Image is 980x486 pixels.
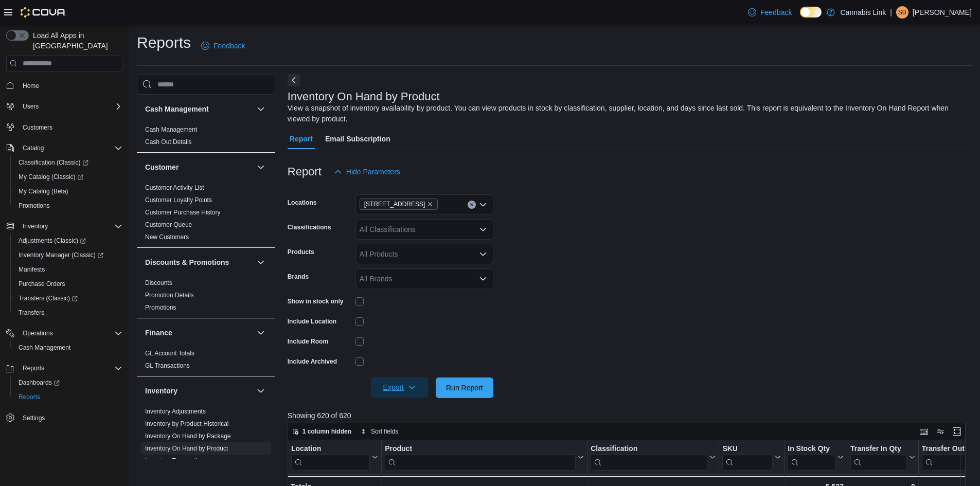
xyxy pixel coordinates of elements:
[19,142,122,154] span: Catalog
[288,317,336,326] label: Include Location
[850,444,907,454] div: Transfer In Qty
[364,199,425,209] span: [STREET_ADDRESS]
[288,103,968,124] div: View a snapshot of inventory availability by product. You can view products in stock by classific...
[436,377,493,398] button: Run Report
[10,248,127,262] a: Inventory Manager (Classic)
[385,444,576,471] div: Product
[19,121,57,134] a: Customers
[288,273,309,281] label: Brands
[288,357,337,366] label: Include Archived
[19,411,122,424] span: Settings
[291,444,378,471] button: Location
[145,209,221,216] a: Customer Purchase History
[145,196,212,204] a: Customer Loyalty Points
[19,100,43,113] button: Users
[145,328,172,338] h3: Finance
[145,362,190,370] span: GL Transactions
[19,142,48,154] button: Catalog
[377,377,422,398] span: Export
[14,156,122,169] span: Classification (Classic)
[291,444,370,454] div: Location
[255,385,267,397] button: Inventory
[290,129,313,149] span: Report
[10,170,127,184] a: My Catalog (Classic)
[145,279,172,287] span: Discounts
[371,427,398,436] span: Sort fields
[10,184,127,199] button: My Catalog (Beta)
[2,78,127,93] button: Home
[145,457,207,464] a: Inventory Transactions
[14,171,87,183] a: My Catalog (Classic)
[145,279,172,286] a: Discounts
[591,444,707,454] div: Classification
[145,257,229,267] h3: Discounts & Promotions
[346,167,400,177] span: Hide Parameters
[479,225,487,233] button: Open list of options
[21,7,66,17] img: Cova
[19,202,50,210] span: Promotions
[145,138,192,146] span: Cash Out Details
[788,444,835,471] div: In Stock Qty
[2,120,127,135] button: Customers
[145,420,229,427] a: Inventory by Product Historical
[288,248,314,256] label: Products
[2,219,127,233] button: Inventory
[145,457,207,465] span: Inventory Transactions
[145,433,231,440] a: Inventory On Hand by Package
[10,155,127,170] a: Classification (Classic)
[14,307,122,319] span: Transfers
[951,425,963,438] button: Enter fullscreen
[19,220,52,232] button: Inventory
[19,327,57,339] button: Operations
[23,144,44,152] span: Catalog
[19,344,70,352] span: Cash Management
[288,74,300,86] button: Next
[288,199,317,207] label: Locations
[385,444,576,454] div: Product
[145,408,206,415] a: Inventory Adjustments
[288,223,331,231] label: Classifications
[213,41,245,51] span: Feedback
[10,199,127,213] button: Promotions
[145,233,189,241] a: New Customers
[23,414,45,422] span: Settings
[19,237,86,245] span: Adjustments (Classic)
[14,235,122,247] span: Adjustments (Classic)
[288,410,973,421] p: Showing 620 of 620
[14,263,122,276] span: Manifests
[10,390,127,404] button: Reports
[145,184,204,192] span: Customer Activity List
[19,379,60,387] span: Dashboards
[19,121,122,134] span: Customers
[19,80,43,92] a: Home
[19,265,45,274] span: Manifests
[890,6,892,19] p: |
[360,199,438,210] span: 390 Springbank Drive
[145,196,212,204] span: Customer Loyalty Points
[479,201,487,209] button: Open list of options
[145,304,176,311] a: Promotions
[29,30,122,51] span: Load All Apps in [GEOGRAPHIC_DATA]
[14,249,122,261] span: Inventory Manager (Classic)
[288,91,440,103] h3: Inventory On Hand by Product
[14,307,48,319] a: Transfers
[23,364,44,372] span: Reports
[288,297,344,305] label: Show in stock only
[14,156,93,169] a: Classification (Classic)
[19,173,83,181] span: My Catalog (Classic)
[19,251,103,259] span: Inventory Manager (Classic)
[14,171,122,183] span: My Catalog (Classic)
[145,328,253,338] button: Finance
[19,309,44,317] span: Transfers
[427,201,433,207] button: Remove 390 Springbank Drive from selection in this group
[19,280,65,288] span: Purchase Orders
[14,292,122,304] span: Transfers (Classic)
[10,340,127,355] button: Cash Management
[19,187,68,195] span: My Catalog (Beta)
[19,327,122,339] span: Operations
[14,200,54,212] a: Promotions
[145,184,204,191] a: Customer Activity List
[357,425,402,438] button: Sort fields
[479,250,487,258] button: Open list of options
[145,445,228,452] a: Inventory On Hand by Product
